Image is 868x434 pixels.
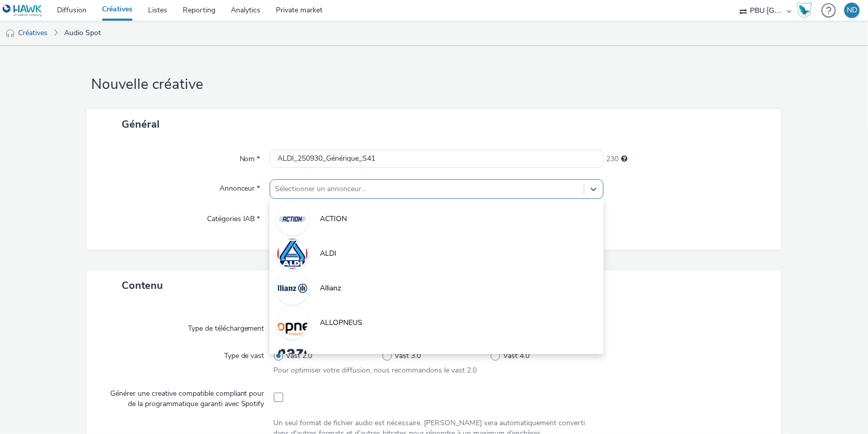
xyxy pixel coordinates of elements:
label: Catégories IAB * [203,210,264,224]
span: ALLOPNEUS [320,318,363,328]
span: Général [122,117,159,131]
img: audio [5,28,16,39]
span: Vast 4.0 [503,351,529,361]
span: Vast 3.0 [394,351,421,361]
img: ALLOPNEUS [277,308,307,338]
img: ACTION [277,204,307,234]
label: Générer une creative compatible compliant pour de la programmatique garanti avec Spotify [106,384,269,410]
div: ND [847,3,857,18]
label: Type de téléchargement [184,319,269,334]
span: Contenu [122,278,163,292]
h1: Nouvelle créative [87,75,782,95]
img: AMAZON [277,343,307,373]
a: Audio Spot [59,21,106,45]
div: 255 caractères maximum [621,154,627,164]
img: ALDI [277,238,307,270]
input: Nom [270,150,604,168]
a: Hawk Academy [797,2,816,19]
span: Vast 2.0 [286,351,312,361]
label: Nom * [236,150,264,164]
span: ACTION [320,214,347,224]
img: Allianz [277,273,307,303]
img: Hawk Academy [797,2,812,19]
label: Type de vast [220,347,269,361]
span: Allianz [320,283,342,293]
span: AMAZON [320,352,352,363]
img: undefined Logo [3,4,42,17]
span: ALDI [320,249,337,259]
span: 230 [606,154,619,164]
label: Annonceur * [215,179,264,194]
span: Pour optimiser votre diffusion, nous recommandons le vast 2.0 [274,365,477,375]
